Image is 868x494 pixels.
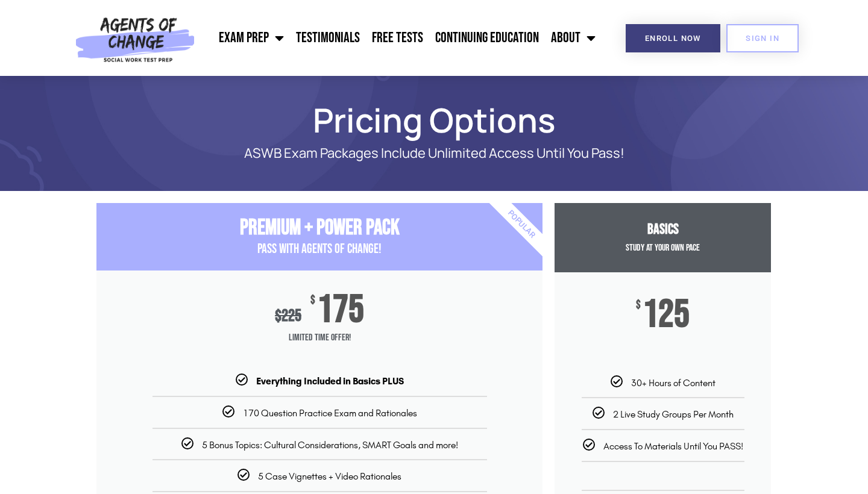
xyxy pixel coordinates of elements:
[626,24,720,52] a: Enroll Now
[96,326,542,350] span: Limited Time Offer!
[746,34,779,42] span: SIGN IN
[613,408,734,420] span: 2 Live Study Groups Per Month
[256,375,404,387] b: Everything Included in Basics PLUS
[310,295,315,307] span: $
[243,407,417,419] span: 170 Question Practice Exam and Rationales
[275,306,301,326] div: 225
[555,221,771,239] h3: Basics
[213,23,290,53] a: Exam Prep
[643,299,690,331] span: 125
[429,23,545,53] a: Continuing Education
[366,23,429,53] a: Free Tests
[631,377,715,389] span: 30+ Hours of Content
[603,440,743,452] span: Access To Materials Until You PASS!
[275,306,281,326] span: $
[545,23,602,53] a: About
[90,106,778,134] h1: Pricing Options
[202,439,458,451] span: 5 Bonus Topics: Cultural Considerations, SMART Goals and more!
[626,242,700,254] span: Study at your Own Pace
[290,23,366,53] a: Testimonials
[257,241,382,257] span: PASS with AGENTS OF CHANGE!
[452,155,591,294] div: Popular
[645,34,701,42] span: Enroll Now
[317,295,364,326] span: 175
[258,471,401,482] span: 5 Case Vignettes + Video Rationales
[726,24,799,52] a: SIGN IN
[96,215,542,241] h3: Premium + Power Pack
[139,146,729,161] p: ASWB Exam Packages Include Unlimited Access Until You Pass!
[636,299,641,311] span: $
[201,23,602,53] nav: Menu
